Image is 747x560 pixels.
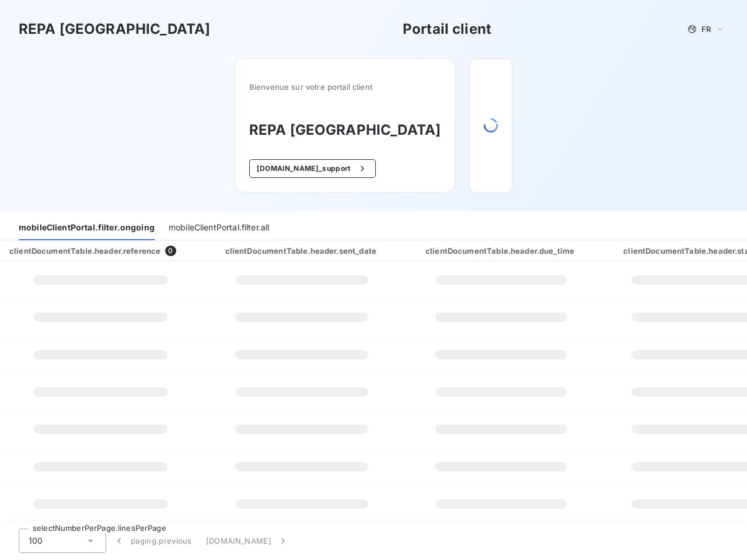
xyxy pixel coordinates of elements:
span: FR [701,24,711,34]
span: 0 [165,246,176,256]
h3: REPA [GEOGRAPHIC_DATA] [249,120,441,141]
h3: Portail client [403,19,491,40]
div: clientDocumentTable.header.sent_date [204,245,400,257]
span: 100 [29,535,43,547]
div: mobileClientPortal.filter.all [169,216,269,240]
h3: REPA [GEOGRAPHIC_DATA] [19,19,210,40]
div: clientDocumentTable.header.due_time [404,245,598,257]
button: [DOMAIN_NAME]_support [249,159,376,178]
button: [DOMAIN_NAME] [199,528,296,553]
button: paging.previous [106,528,199,553]
div: mobileClientPortal.filter.ongoing [19,216,155,240]
div: clientDocumentTable.header.reference [9,246,160,256]
span: Bienvenue sur votre portail client [249,82,441,92]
